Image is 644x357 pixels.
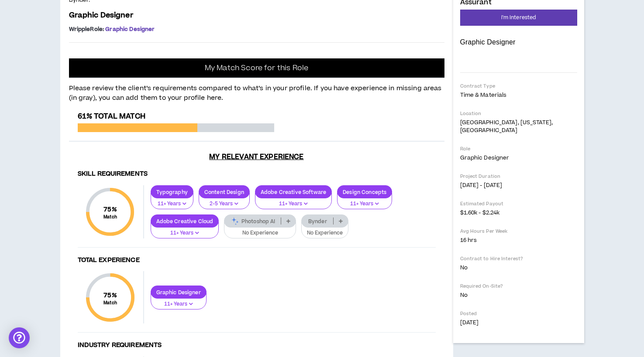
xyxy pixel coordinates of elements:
h4: Skill Requirements [78,170,436,178]
p: 11+ Years [156,300,201,308]
p: Avg Hours Per Week [460,228,577,235]
p: Please review the client’s requirements compared to what’s in your profile. If you have experienc... [69,78,444,103]
p: Graphic Designer [151,289,206,296]
button: 11+ Years [255,193,332,209]
span: Graphic Designer [105,25,155,33]
small: Match [103,300,117,306]
p: [GEOGRAPHIC_DATA], [US_STATE], [GEOGRAPHIC_DATA] [460,119,577,134]
p: 16 hrs [460,236,577,244]
p: Typography [151,189,193,195]
p: 11+ Years [156,200,188,208]
p: Project Duration [460,173,577,180]
p: My Match Score for this Role [205,64,308,72]
p: Posted [460,310,577,317]
button: 11+ Years [151,293,207,309]
p: Content Design [199,189,249,195]
p: Required On-Site? [460,283,577,289]
h4: Total Experience [78,256,436,265]
button: 11+ Years [151,193,193,209]
button: No Experience [224,222,296,238]
span: 75 % [103,205,117,214]
p: [DATE] - [DATE] [460,181,577,189]
p: Estimated Payout [460,201,577,207]
p: No Experience [307,229,343,237]
div: Open Intercom Messenger [9,327,30,348]
span: Wripple Role : [69,25,104,33]
p: Bynder [302,218,333,224]
p: Adobe Creative Software [255,189,331,195]
p: Role [460,146,577,152]
button: 2-5 Years [199,193,250,209]
p: No [460,264,577,272]
h3: My Relevant Experience [69,153,444,161]
span: 75 % [103,291,117,300]
button: 11+ Years [151,222,219,238]
p: 11+ Years [343,200,386,208]
span: Graphic Designer [460,154,510,162]
p: No Experience [230,229,290,237]
p: Photoshop AI [224,218,281,224]
p: [DATE] [460,319,577,326]
span: Graphic Designer [69,10,133,20]
p: Design Concepts [337,189,392,195]
span: I'm Interested [501,14,536,22]
p: No [460,291,577,299]
p: 2-5 Years [204,200,244,208]
p: $1.60k - $2.24k [460,209,577,217]
button: I'm Interested [460,10,577,26]
button: No Experience [301,222,348,238]
button: 11+ Years [337,193,392,209]
p: Graphic Designer [460,38,577,47]
span: 61% Total Match [78,111,145,122]
p: 11+ Years [156,229,214,237]
p: 11+ Years [261,200,326,208]
p: Time & Materials [460,91,577,99]
p: Contract Type [460,83,577,89]
p: Adobe Creative Cloud [151,218,219,224]
small: Match [103,214,117,220]
h4: Industry Requirements [78,341,436,350]
p: Contract to Hire Interest? [460,255,577,262]
p: Location [460,110,577,117]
